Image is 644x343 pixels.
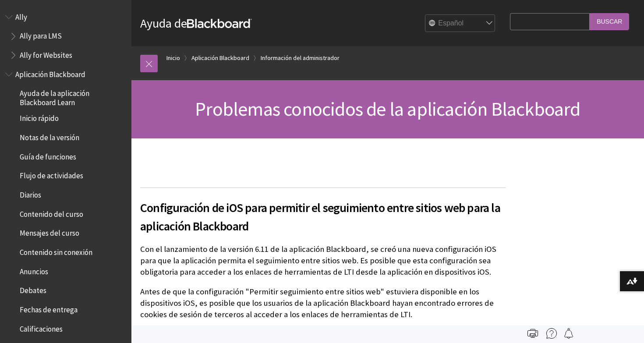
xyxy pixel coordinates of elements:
[20,48,72,60] span: Ally for Websites
[261,53,340,64] a: Información del administrador
[20,86,125,107] span: Ayuda de la aplicación Blackboard Learn
[166,53,180,64] a: Inicio
[140,286,506,321] p: Antes de que la configuración "Permitir seguimiento entre sitios web" estuviera disponible en los...
[590,13,629,30] input: Buscar
[187,19,252,28] strong: Blackboard
[20,29,62,41] span: Ally para LMS
[140,187,506,235] h2: Configuración de iOS para permitir el seguimiento entre sitios web para la aplicación Blackboard
[20,111,59,123] span: Inicio rápido
[20,264,48,276] span: Anuncios
[191,53,249,64] a: Aplicación Blackboard
[20,169,83,180] span: Flujo de actividades
[20,322,63,333] span: Calificaciones
[20,130,79,142] span: Notas de la versión
[546,328,557,339] img: More help
[20,226,79,238] span: Mensajes del curso
[140,244,506,278] p: Con el lanzamiento de la versión 6.11 de la aplicación Blackboard, se creó una nueva configuració...
[20,245,92,257] span: Contenido sin conexión
[195,97,580,121] span: Problemas conocidos de la aplicación Blackboard
[5,10,126,63] nav: Book outline for Anthology Ally Help
[140,15,252,31] a: Ayuda deBlackboard
[425,15,495,32] select: Site Language Selector
[15,10,27,21] span: Ally
[563,328,574,339] img: Follow this page
[20,207,83,219] span: Contenido del curso
[20,187,41,199] span: Diarios
[20,283,46,295] span: Debates
[15,67,85,79] span: Aplicación Blackboard
[20,302,78,314] span: Fechas de entrega
[20,149,76,161] span: Guía de funciones
[527,328,538,339] img: Print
